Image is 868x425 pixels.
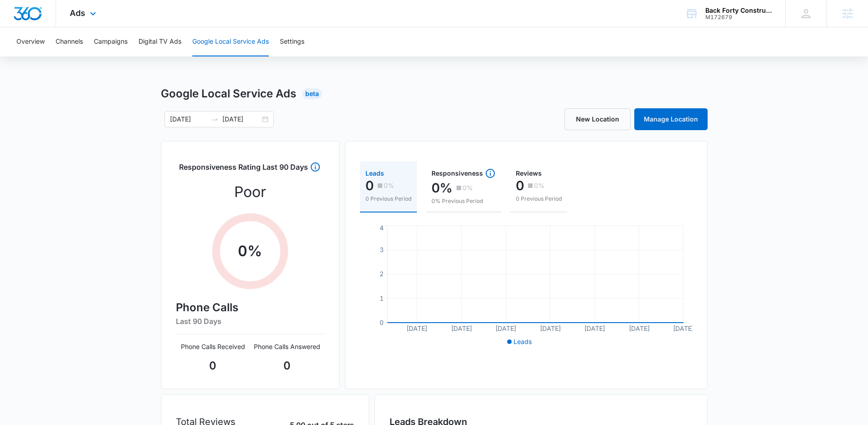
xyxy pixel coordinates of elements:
[280,27,304,56] button: Settings
[365,178,374,193] p: 0
[516,178,524,193] p: 0
[380,246,384,253] tspan: 3
[462,185,473,191] p: 0%
[176,316,324,327] h6: Last 90 Days
[70,8,85,18] span: Ads
[539,324,560,332] tspan: [DATE]
[250,342,324,351] p: Phone Calls Answered
[584,324,605,332] tspan: [DATE]
[514,338,532,345] span: Leads
[170,114,208,124] input: Start date
[705,7,772,14] div: account name
[365,170,411,177] div: Leads
[179,162,308,177] h3: Responsiveness Rating Last 90 Days
[161,86,296,102] h1: Google Local Service Ads
[380,294,384,302] tspan: 1
[192,27,269,56] button: Google Local Service Ads
[380,224,384,232] tspan: 4
[431,197,496,205] p: 0% Previous Period
[365,195,411,203] p: 0 Previous Period
[94,27,128,56] button: Campaigns
[211,116,219,123] span: swap-right
[176,358,250,374] p: 0
[16,27,45,56] button: Overview
[634,108,708,130] a: Manage Location
[516,170,562,177] div: Reviews
[238,240,262,262] p: 0 %
[406,324,427,332] tspan: [DATE]
[384,182,394,189] p: 0%
[176,342,250,351] p: Phone Calls Received
[380,319,384,326] tspan: 0
[451,324,472,332] tspan: [DATE]
[303,88,322,99] div: Beta
[431,181,452,195] p: 0%
[516,195,562,203] p: 0 Previous Period
[176,299,324,316] h4: Phone Calls
[534,182,544,189] p: 0%
[673,324,694,332] tspan: [DATE]
[211,116,219,123] span: to
[56,27,83,56] button: Channels
[222,114,260,124] input: End date
[234,181,266,203] p: Poor
[139,27,181,56] button: Digital TV Ads
[380,270,384,278] tspan: 2
[628,324,649,332] tspan: [DATE]
[250,358,324,374] p: 0
[431,168,496,179] div: Responsiveness
[495,324,516,332] tspan: [DATE]
[705,14,772,20] div: account id
[565,108,631,130] a: New Location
